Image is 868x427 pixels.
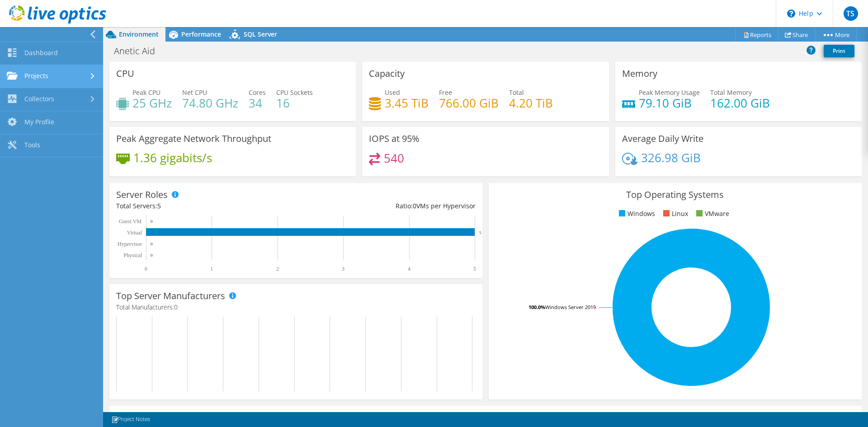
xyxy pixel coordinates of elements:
span: 0 [174,303,178,311]
li: VMware [694,209,729,219]
text: Guest VM [119,218,142,225]
text: 5 [479,230,481,235]
text: 4 [408,266,410,272]
h3: IOPS at 95% [369,134,420,144]
text: 5 [473,266,476,272]
h4: 162.00 GiB [710,98,770,108]
h4: 25 GHz [132,98,172,108]
span: Net CPU [182,88,207,97]
h4: 766.00 GiB [439,98,499,108]
h4: 326.98 GiB [641,153,701,163]
h4: Total Manufacturers: [116,302,476,312]
text: 3 [342,266,344,272]
a: Project Notes [105,414,156,425]
text: Virtual [127,230,142,236]
h3: Top Operating Systems [495,190,855,200]
h4: 74.80 GHz [182,98,238,108]
span: Total [509,88,524,97]
span: Total Memory [710,88,752,97]
text: 0 [151,253,153,258]
span: Free [439,88,452,97]
h4: 34 [249,98,266,108]
h3: Server Roles [116,190,168,200]
h4: 1.36 gigabits/s [133,153,212,163]
a: Print [824,45,854,57]
span: Environment [119,30,159,38]
span: Cores [249,88,266,97]
text: 2 [276,266,279,272]
a: More [815,28,857,42]
span: Used [385,88,400,97]
text: 0 [151,242,153,246]
h3: Average Daily Write [622,134,703,144]
h3: Peak Aggregate Network Throughput [116,134,271,144]
span: Performance [181,30,221,38]
h4: 3.45 TiB [385,98,429,108]
li: Linux [661,209,688,219]
h4: 79.10 GiB [639,98,700,108]
span: Peak CPU [132,88,160,97]
tspan: Windows Server 2019 [545,304,596,310]
li: Windows [617,209,655,219]
text: Physical [123,252,142,258]
div: Ratio: VMs per Hypervisor [296,201,475,211]
h1: Anetic Aid [110,46,169,56]
text: 1 [210,266,213,272]
h4: 16 [276,98,313,108]
h3: Memory [622,69,657,79]
text: Hypervisor [118,241,142,247]
h3: Top Server Manufacturers [116,291,225,301]
span: Peak Memory Usage [639,88,700,97]
span: 0 [413,202,416,210]
span: TS [844,6,858,21]
span: SQL Server [244,30,277,38]
a: Share [778,28,815,42]
h4: 4.20 TiB [509,98,553,108]
text: 0 [145,266,147,272]
span: 5 [157,202,161,210]
h3: Capacity [369,69,405,79]
h4: 540 [384,153,404,163]
a: Reports [735,28,778,42]
h3: CPU [116,69,134,79]
span: CPU Sockets [276,88,313,97]
svg: \n [787,9,795,18]
tspan: 100.0% [528,304,545,310]
text: 0 [151,219,153,224]
div: Total Servers: [116,201,296,211]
